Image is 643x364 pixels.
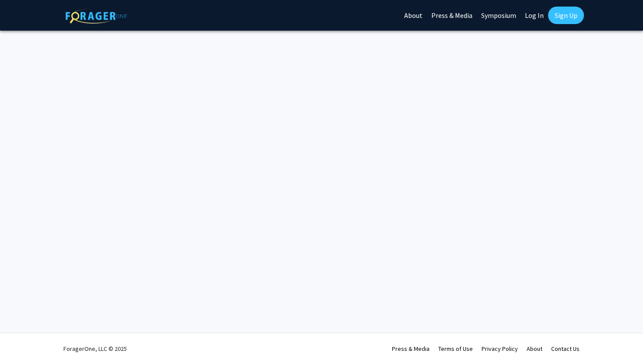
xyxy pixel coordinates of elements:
a: Press & Media [392,345,430,353]
a: Terms of Use [438,345,473,353]
a: Privacy Policy [482,345,518,353]
img: ForagerOne Logo [66,8,127,24]
div: ForagerOne, LLC © 2025 [63,333,127,364]
a: Sign Up [548,7,584,24]
a: Contact Us [551,345,580,353]
a: About [527,345,542,353]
